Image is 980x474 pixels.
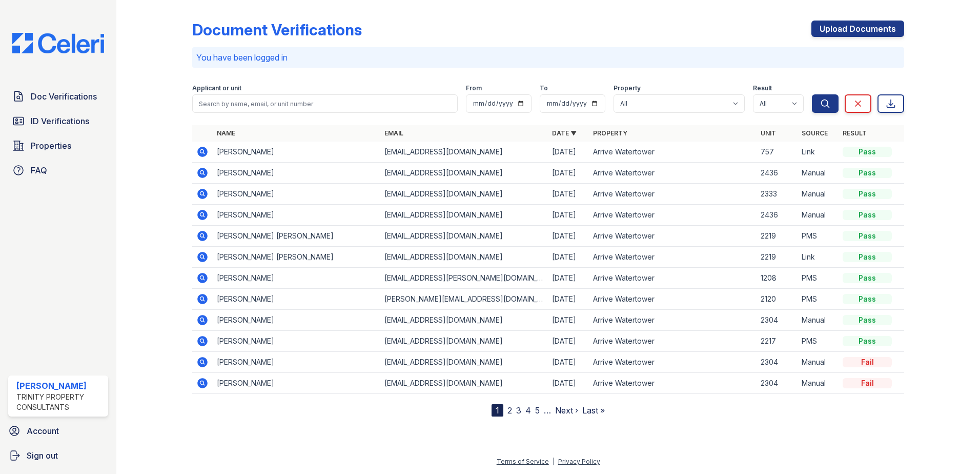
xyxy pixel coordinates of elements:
td: [DATE] [548,226,589,247]
a: Source [802,129,828,137]
a: 4 [525,405,531,416]
td: Arrive Watertower [589,289,757,310]
td: [PERSON_NAME] [PERSON_NAME] [213,247,380,268]
td: PMS [798,268,839,289]
label: Applicant or unit [192,84,241,92]
a: ID Verifications [8,111,108,131]
td: [PERSON_NAME] [213,352,380,373]
td: Manual [798,163,839,184]
td: [EMAIL_ADDRESS][DOMAIN_NAME] [380,163,548,184]
td: 2219 [757,226,798,247]
a: Properties [8,135,108,156]
a: 2 [507,405,512,416]
a: Name [217,129,235,137]
td: 2219 [757,247,798,268]
span: Sign out [27,449,58,462]
td: [PERSON_NAME] [213,205,380,226]
div: [PERSON_NAME] [16,380,104,392]
td: Arrive Watertower [589,205,757,226]
a: Account [4,421,112,441]
td: Link [798,142,839,163]
td: PMS [798,289,839,310]
td: [EMAIL_ADDRESS][DOMAIN_NAME] [380,352,548,373]
td: Manual [798,184,839,205]
td: [DATE] [548,331,589,352]
a: Result [843,129,867,137]
a: 5 [535,405,540,416]
div: Pass [843,315,892,325]
span: Doc Verifications [31,90,97,103]
a: FAQ [8,160,108,181]
label: To [540,84,548,92]
td: [EMAIL_ADDRESS][DOMAIN_NAME] [380,205,548,226]
td: [EMAIL_ADDRESS][DOMAIN_NAME] [380,184,548,205]
td: [EMAIL_ADDRESS][DOMAIN_NAME] [380,226,548,247]
span: Account [27,425,59,437]
td: PMS [798,331,839,352]
a: Last » [582,405,605,416]
td: [DATE] [548,247,589,268]
td: 2436 [757,205,798,226]
td: Arrive Watertower [589,373,757,394]
a: Privacy Policy [558,458,600,465]
td: [PERSON_NAME] [213,289,380,310]
td: [DATE] [548,310,589,331]
td: [DATE] [548,163,589,184]
td: Arrive Watertower [589,184,757,205]
td: [EMAIL_ADDRESS][DOMAIN_NAME] [380,331,548,352]
td: [PERSON_NAME] [213,331,380,352]
div: Trinity Property Consultants [16,392,104,412]
td: [PERSON_NAME] [213,163,380,184]
label: Property [614,84,641,92]
td: 2120 [757,289,798,310]
td: [PERSON_NAME] [213,268,380,289]
td: 2304 [757,310,798,331]
td: Manual [798,373,839,394]
td: 1208 [757,268,798,289]
td: Arrive Watertower [589,163,757,184]
td: [DATE] [548,205,589,226]
a: Property [593,129,627,137]
td: Arrive Watertower [589,247,757,268]
span: Properties [31,140,71,152]
td: [PERSON_NAME] [PERSON_NAME] [213,226,380,247]
td: [EMAIL_ADDRESS][DOMAIN_NAME] [380,373,548,394]
td: [PERSON_NAME] [213,142,380,163]
a: Doc Verifications [8,86,108,107]
td: 2217 [757,331,798,352]
td: Arrive Watertower [589,331,757,352]
div: | [553,458,555,465]
div: Fail [843,357,892,367]
div: Pass [843,294,892,304]
a: Sign out [4,445,112,466]
div: Document Verifications [192,21,362,39]
td: Arrive Watertower [589,310,757,331]
td: Arrive Watertower [589,268,757,289]
td: Arrive Watertower [589,142,757,163]
div: Pass [843,210,892,220]
td: 2333 [757,184,798,205]
a: 3 [516,405,521,416]
div: Pass [843,273,892,283]
td: [PERSON_NAME][EMAIL_ADDRESS][DOMAIN_NAME] [380,289,548,310]
a: Date ▼ [552,129,577,137]
div: 1 [492,404,503,417]
td: [PERSON_NAME] [213,373,380,394]
td: [DATE] [548,289,589,310]
p: You have been logged in [196,51,900,64]
td: [DATE] [548,373,589,394]
label: Result [753,84,772,92]
td: [DATE] [548,268,589,289]
input: Search by name, email, or unit number [192,94,458,113]
td: [DATE] [548,184,589,205]
td: [EMAIL_ADDRESS][DOMAIN_NAME] [380,142,548,163]
div: Pass [843,168,892,178]
td: Manual [798,352,839,373]
div: Pass [843,336,892,346]
a: Upload Documents [811,21,904,37]
td: [EMAIL_ADDRESS][PERSON_NAME][DOMAIN_NAME] [380,268,548,289]
a: Terms of Service [497,458,549,465]
div: Pass [843,231,892,241]
div: Pass [843,189,892,199]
